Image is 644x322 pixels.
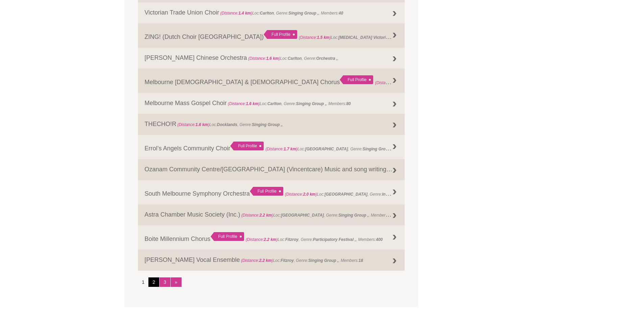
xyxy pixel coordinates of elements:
[317,35,330,40] strong: 1.5 km
[246,237,383,242] span: Loc: , Genre: , Members:
[138,69,405,93] a: Melbourne [DEMOGRAPHIC_DATA] & [DEMOGRAPHIC_DATA] Chorus Full Profile (Distance:1.6 km)Loc:, Genre:,
[340,75,373,84] div: Full Profile
[299,33,510,40] span: Loc: , Genre: ,
[288,56,302,61] strong: Carlton
[259,213,272,218] strong: 2.2 km
[138,48,405,69] a: [PERSON_NAME] Chinese Orchestra (Distance:1.6 km)Loc:Carlton, Genre:Orchestra ,,
[220,11,253,16] span: (Distance: )
[313,237,356,242] strong: Participatory Festival ,
[250,187,283,196] div: Full Profile
[227,101,351,106] span: Loc: , Genre: , Members:
[264,237,276,242] strong: 2.2 km
[299,35,331,40] span: (Distance: )
[252,122,282,127] strong: Singing Group ,
[241,258,273,263] span: (Distance: )
[316,56,338,61] strong: Orchestra ,
[171,277,182,287] a: »
[338,33,464,40] strong: [MEDICAL_DATA] Victoria, [STREET_ADDRESS][PERSON_NAME]
[266,56,279,61] strong: 1.6 km
[148,277,159,287] a: 2
[211,232,244,241] div: Full Profile
[339,11,343,16] strong: 40
[248,56,280,61] span: (Distance: )
[238,11,251,16] strong: 1.4 km
[265,145,417,152] span: Loc: , Genre: , Members:
[285,237,299,242] strong: Fitzroy
[246,237,278,242] span: (Distance: )
[288,11,318,16] strong: Singing Group ,
[376,237,383,242] strong: 400
[160,277,170,287] a: 3
[138,23,405,48] a: ZING! (Dutch Choir [GEOGRAPHIC_DATA]) Full Profile (Distance:1.5 km)Loc:[MEDICAL_DATA] Victoria, ...
[338,213,368,218] strong: Singing Group ,
[285,192,317,197] span: (Distance: )
[363,145,393,152] strong: Singing Group ,
[375,79,483,85] span: Loc: , Genre: ,
[264,30,297,39] div: Full Profile
[138,93,405,114] a: Melbourne Mass Gospel Choir (Distance:1.6 km)Loc:Carlton, Genre:Singing Group ,, Members:80
[177,122,210,127] span: (Distance: )
[260,11,274,16] strong: Carlton
[265,147,297,151] span: (Distance: )
[230,142,264,150] div: Full Profile
[138,114,405,135] a: THECHO!R (Distance:1.6 km)Loc:Docklands, Genre:Singing Group ,,
[259,258,271,263] strong: 2.2 km
[325,192,367,197] strong: [GEOGRAPHIC_DATA]
[138,204,405,225] a: Astra Chamber Music Society (Inc.) (Distance:2.2 km)Loc:[GEOGRAPHIC_DATA], Genre:Singing Group ,,...
[219,11,343,16] span: Loc: , Genre: , Members:
[138,159,405,180] a: Ozanam Community Centre/[GEOGRAPHIC_DATA] (Vincentcare) Music and song writing therapy groups
[308,258,338,263] strong: Singing Group ,
[285,190,423,197] span: Loc: , Genre: ,
[305,147,348,151] strong: [GEOGRAPHIC_DATA]
[284,147,296,151] strong: 1.7 km
[176,122,283,127] span: Loc: , Genre: ,
[246,101,258,106] strong: 1.6 km
[138,135,405,159] a: Errol’s Angels Community Choir Full Profile (Distance:1.7 km)Loc:[GEOGRAPHIC_DATA], Genre:Singing...
[138,180,405,204] a: South Melbourne Symphony Orchestra Full Profile (Distance:2.0 km)Loc:[GEOGRAPHIC_DATA], Genre:Ins...
[138,225,405,250] a: Boite Millennium Chorus Full Profile (Distance:2.2 km)Loc:Fitzroy, Genre:Participatory Festival ,...
[281,213,324,218] strong: [GEOGRAPHIC_DATA]
[228,101,260,106] span: (Distance: )
[195,122,208,127] strong: 1.6 km
[267,101,282,106] strong: Carlton
[217,122,237,127] strong: Docklands
[138,2,405,23] a: Victorian Trade Union Choir (Distance:1.4 km)Loc:Carlton, Genre:Singing Group ,, Members:40
[296,101,326,106] strong: Singing Group ,
[240,258,363,263] span: Loc: , Genre: , Members:
[303,192,315,197] strong: 2.0 km
[281,258,294,263] strong: Fitzroy
[359,258,363,263] strong: 18
[375,79,407,85] span: (Distance: )
[240,211,425,218] span: Loc: , Genre: , Members:
[346,101,351,106] strong: 80
[241,213,273,218] span: (Distance: )
[247,56,339,61] span: Loc: , Genre: ,
[138,277,149,287] li: 1
[138,250,405,271] a: [PERSON_NAME] Vocal Ensemble (Distance:2.2 km)Loc:Fitzroy, Genre:Singing Group ,, Members:18
[382,190,422,197] strong: Instrumental Group ,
